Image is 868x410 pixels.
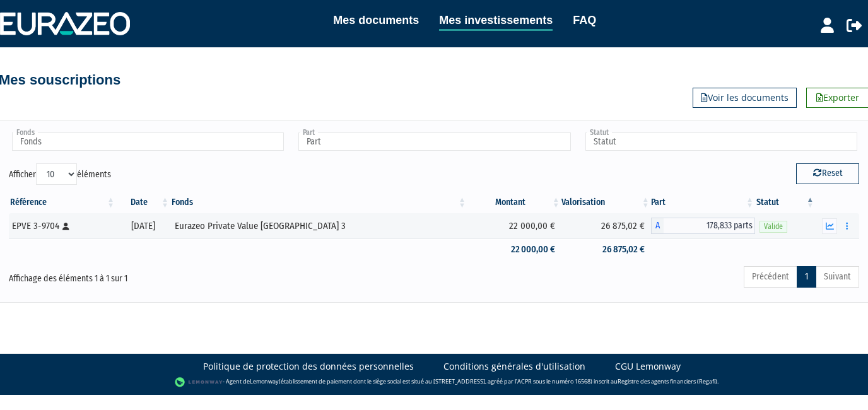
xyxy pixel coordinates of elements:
a: Mes investissements [439,11,553,31]
span: A [651,218,664,234]
div: EPVE 3-9704 [12,220,112,233]
a: Voir les documents [693,88,797,108]
span: 178,833 parts [664,218,755,234]
span: Valide [759,221,787,233]
div: Eurazeo Private Value [GEOGRAPHIC_DATA] 3 [175,220,463,233]
th: Statut : activer pour trier la colonne par ordre d&eacute;croissant [755,192,816,213]
a: Registre des agents financiers (Regafi) [618,377,717,385]
div: Affichage des éléments 1 à 1 sur 1 [9,265,352,285]
th: Valorisation: activer pour trier la colonne par ordre croissant [561,192,651,213]
a: Mes documents [333,11,419,29]
i: [Français] Personne physique [62,223,69,230]
div: [DATE] [120,220,166,233]
td: 22 000,00 € [467,213,561,238]
td: 22 000,00 € [467,238,561,261]
a: Suivant [816,266,859,288]
th: Référence : activer pour trier la colonne par ordre croissant [9,192,116,213]
th: Part: activer pour trier la colonne par ordre croissant [651,192,755,213]
div: A - Eurazeo Private Value Europe 3 [651,218,755,234]
th: Fonds: activer pour trier la colonne par ordre croissant [170,192,467,213]
th: Montant: activer pour trier la colonne par ordre croissant [467,192,561,213]
a: FAQ [573,11,596,29]
th: Date: activer pour trier la colonne par ordre croissant [116,192,170,213]
a: 1 [797,266,816,288]
label: Afficher éléments [9,163,111,185]
a: Conditions générales d'utilisation [443,360,585,373]
a: CGU Lemonway [615,360,681,373]
td: 26 875,02 € [561,213,651,238]
div: - Agent de (établissement de paiement dont le siège social est situé au [STREET_ADDRESS], agréé p... [13,376,855,389]
img: logo-lemonway.png [175,376,223,389]
a: Précédent [744,266,797,288]
a: Politique de protection des données personnelles [203,360,414,373]
a: Lemonway [250,377,279,385]
button: Reset [796,163,859,184]
td: 26 875,02 € [561,238,651,261]
select: Afficheréléments [36,163,77,185]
